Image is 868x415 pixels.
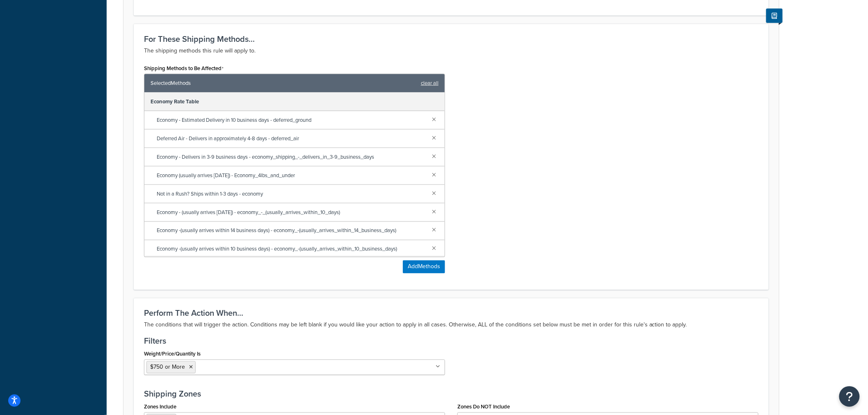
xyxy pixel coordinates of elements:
[144,65,224,72] label: Shipping Methods to Be Affected
[151,78,417,89] span: Selected Methods
[839,386,860,407] button: Open Resource Center
[421,78,439,89] a: clear all
[157,188,425,200] span: Not in a Rush? Ships within 1-3 days - economy
[157,151,425,163] span: Economy - Delivers in 3-9 business days - economy_shipping_-_delivers_in_3-9_business_days
[144,390,758,399] h3: Shipping Zones
[766,9,783,23] button: Show Help Docs
[403,260,445,274] button: AddMethods
[144,320,758,330] p: The conditions that will trigger the action. Conditions may be left blank if you would like your ...
[144,404,176,410] label: Zones Include
[144,93,445,111] div: Economy Rate Table
[157,207,425,218] span: Economy - (usually arrives [DATE]) - economy_-_(usually_arrives_within_10_days)
[157,170,425,181] span: Economy (usually arrives [DATE]) - Economy_4lbs_and_under
[144,46,758,56] p: The shipping methods this rule will apply to.
[150,363,185,372] span: $750 or More
[157,225,425,237] span: Economy -(usually arrives within 14 business days) - economy_-(usually_arrives_within_14_business...
[157,133,425,144] span: Deferred Air - Delivers in approximately 4-8 days - deferred_air
[144,351,201,357] label: Weight/Price/Quantity Is
[144,34,758,43] h3: For These Shipping Methods...
[457,404,510,410] label: Zones Do NOT Include
[144,309,758,318] h3: Perform The Action When...
[144,337,758,346] h3: Filters
[157,114,425,126] span: Economy - Estimated Delivery in 10 business days - deferred_ground
[157,244,425,255] span: Economy -(usually arrives within 10 business days) - economy_-(usually_arrives_within_10_business...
